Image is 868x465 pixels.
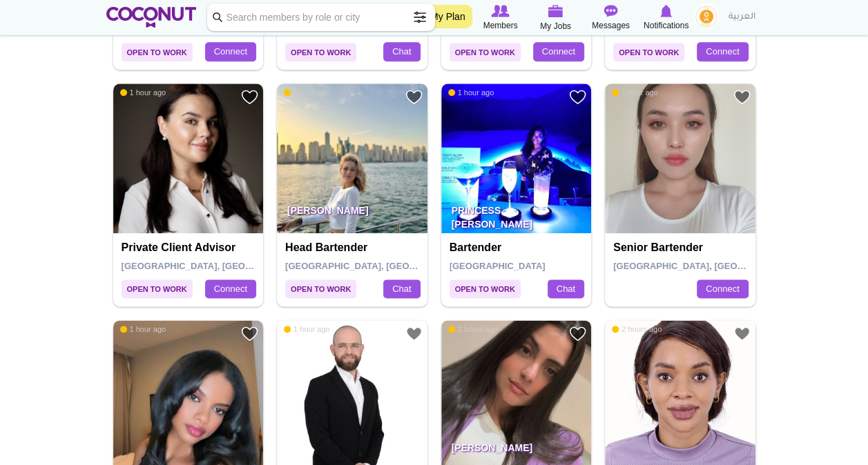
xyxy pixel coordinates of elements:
a: Add to Favourites [733,325,751,342]
span: Open to Work [450,279,521,298]
span: [GEOGRAPHIC_DATA] [450,261,546,271]
span: 1 hour ago [448,88,494,97]
span: 1 hour ago [120,324,166,334]
a: Add to Favourites [241,325,258,342]
p: [PERSON_NAME] [277,195,427,233]
span: 2 hours ago [448,324,498,334]
img: Home [106,7,197,28]
span: 1 hour ago [284,88,330,97]
span: 1 hour ago [284,324,330,334]
a: Messages Messages [584,3,639,32]
img: Notifications [660,5,672,17]
span: Messages [592,19,630,32]
span: Open to Work [450,43,521,61]
input: Search members by role or city [207,3,435,31]
a: My Jobs My Jobs [528,3,584,33]
img: Messages [604,5,618,17]
a: العربية [722,3,762,31]
p: Princess [PERSON_NAME] [441,195,592,233]
h4: Private Client Advisor [122,241,259,254]
a: Browse Members Members [473,3,528,32]
span: 1 hour ago [120,88,166,97]
a: Chat [383,279,420,299]
a: Chat [383,42,420,61]
span: [GEOGRAPHIC_DATA], [GEOGRAPHIC_DATA] [122,261,318,271]
a: Connect [205,42,256,61]
span: [GEOGRAPHIC_DATA], [GEOGRAPHIC_DATA] [613,261,810,271]
h4: Bartender [450,241,587,254]
a: Add to Favourites [405,88,423,106]
span: Open to Work [613,43,684,61]
a: Add to Favourites [733,88,751,106]
span: [GEOGRAPHIC_DATA], [GEOGRAPHIC_DATA] [285,261,482,271]
span: Open to Work [285,279,356,298]
img: My Jobs [548,5,563,17]
span: My Jobs [540,19,571,33]
span: Members [483,19,517,32]
a: Chat [548,279,584,299]
a: Add to Favourites [241,88,258,106]
a: Add to Favourites [569,88,586,106]
a: Connect [697,42,748,61]
span: Open to Work [285,43,356,61]
span: 2 hours ago [612,324,662,334]
span: Open to Work [122,43,193,61]
h4: Senior Bartender [613,241,751,254]
a: Notifications Notifications [639,3,694,32]
a: Connect [697,279,748,299]
a: Connect [533,42,584,61]
img: Browse Members [491,5,509,17]
a: Add to Favourites [569,325,586,342]
h4: Head Bartender [285,241,423,254]
span: Notifications [644,19,688,32]
a: Connect [205,279,256,299]
a: Add to Favourites [405,325,423,342]
span: 1 hour ago [612,88,658,97]
span: Open to Work [122,279,193,298]
a: My Plan [423,5,472,28]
